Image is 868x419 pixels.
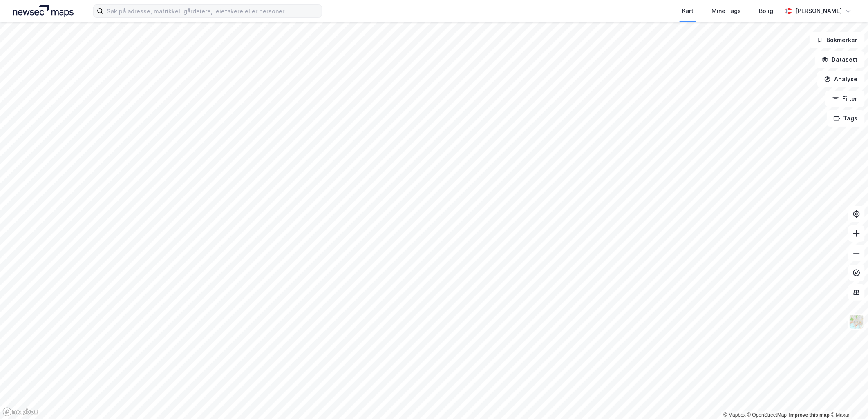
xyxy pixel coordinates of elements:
[810,32,865,48] button: Bokmerker
[723,412,746,418] a: Mapbox
[13,5,74,17] img: logo.a4113a55bc3d86da70a041830d287a7e.svg
[827,380,868,419] iframe: Chat Widget
[759,6,773,16] div: Bolig
[789,412,830,418] a: Improve this map
[103,5,322,17] input: Søk på adresse, matrikkel, gårdeiere, leietakere eller personer
[849,314,864,330] img: Z
[825,91,865,107] button: Filter
[682,6,694,16] div: Kart
[2,407,38,417] a: Mapbox homepage
[827,110,865,127] button: Tags
[747,412,787,418] a: OpenStreetMap
[815,51,865,68] button: Datasett
[817,71,865,87] button: Analyse
[711,6,741,16] div: Mine Tags
[795,6,842,16] div: [PERSON_NAME]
